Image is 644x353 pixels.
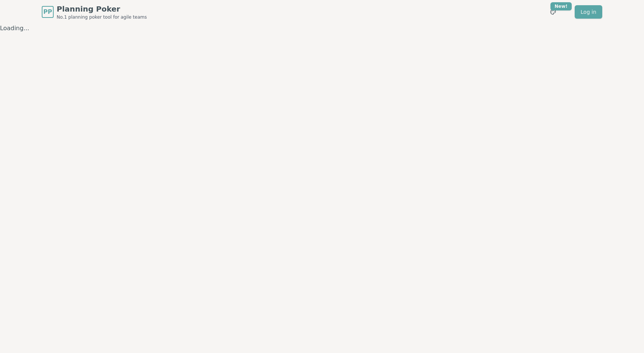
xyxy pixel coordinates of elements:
span: PP [43,7,52,16]
span: Planning Poker [57,4,147,14]
a: Log in [575,5,602,19]
a: PPPlanning PokerNo.1 planning poker tool for agile teams [42,4,147,20]
span: No.1 planning poker tool for agile teams [57,14,147,20]
button: New! [546,5,560,19]
div: New! [550,2,572,10]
